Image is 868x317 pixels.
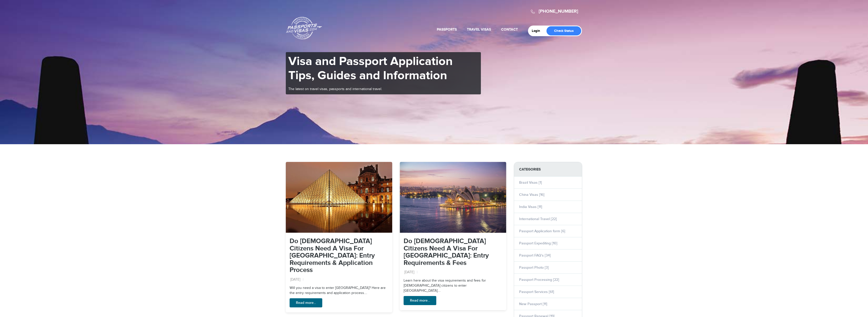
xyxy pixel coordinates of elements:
a: Passport FAQ's [34] [519,253,551,258]
strong: Categories [514,162,582,177]
a: Login [532,29,544,33]
img: australia_-_28de80_-_893dc78eb8a92b53b81e77f715a3f94b2e3ae6a7.jpg [400,162,506,233]
a: Passport Processing [22] [519,278,559,282]
a: International Travel [22] [519,217,557,221]
h1: Visa and Passport Application Tips, Guides and Information [288,55,478,83]
p: The latest on travel visas, passports and international travel. [288,87,478,92]
img: france_-_28de80_-_893dc78eb8a92b53b81e77f715a3f94b2e3ae6a7.jpg [286,162,392,233]
a: India Visas [11] [519,205,542,209]
li: [DATE] [404,270,418,275]
a: Check Status [546,26,581,35]
div: Learn here about the visa requirements and fees for [DEMOGRAPHIC_DATA] citizens to enter [GEOGRAP... [400,278,506,310]
a: Passport Expediting [10] [519,241,557,245]
a: Passports & [DOMAIN_NAME] [286,17,322,39]
a: Passport Services [61] [519,290,554,294]
a: Passport Photo [3] [519,265,549,270]
a: [PHONE_NUMBER] [539,9,578,14]
a: Travel Visas [467,27,491,32]
a: Passport Application form [6] [519,229,565,233]
li: [DATE] [290,277,304,282]
a: New Passport [11] [519,302,547,306]
a: Passports [437,27,457,32]
a: Brazil Visas [1] [519,180,542,185]
a: Do [DEMOGRAPHIC_DATA] Citizens Need A Visa For [GEOGRAPHIC_DATA]: Entry Requirements & Applicatio... [290,237,375,274]
a: Contact [501,27,518,32]
div: Will you need a visa to enter [GEOGRAPHIC_DATA]? Here are the entry requirements and application ... [286,286,392,312]
a: China Visas [16] [519,193,544,197]
a: Read more... [404,296,436,305]
a: Read more... [290,298,322,307]
a: Do [DEMOGRAPHIC_DATA] Citizens Need A Visa For [GEOGRAPHIC_DATA]: Entry Requirements & Fees [404,237,489,267]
